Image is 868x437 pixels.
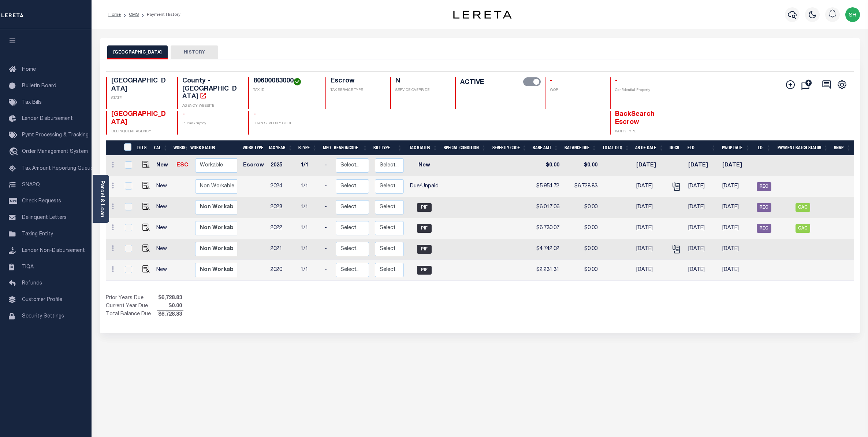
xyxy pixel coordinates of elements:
span: Lender Non-Disbursement [22,248,85,253]
th: Tax Year: activate to sort column ascending [265,140,296,155]
td: [DATE] [633,176,667,197]
span: Customer Profile [22,297,62,302]
th: BillType: activate to sort column ascending [370,140,405,155]
span: - [615,78,618,84]
span: - [182,111,185,118]
td: - [322,155,333,176]
p: TAX ID [253,88,317,93]
td: $0.00 [562,260,600,281]
span: PIF [417,266,432,275]
td: Total Balance Due [106,311,157,319]
th: Balance Due: activate to sort column ascending [562,140,600,155]
span: - [550,78,552,84]
th: LD: activate to sort column ascending [753,140,774,155]
td: New [153,176,174,197]
span: Security Settings [22,314,64,319]
td: Due/Unpaid [407,176,442,197]
td: 2024 [268,176,298,197]
td: 1/1 [298,155,322,176]
td: - [322,197,333,218]
span: $0.00 [157,302,183,311]
p: LOAN SEVERITY CODE [253,121,317,126]
a: Home [108,12,121,17]
i: travel_explore [9,147,21,157]
img: svg+xml;base64,PHN2ZyB4bWxucz0iaHR0cDovL3d3dy53My5vcmcvMjAwMC9zdmciIHBvaW50ZXItZXZlbnRzPSJub25lIi... [845,7,860,22]
td: [DATE] [685,239,719,260]
td: 2022 [268,218,298,239]
th: DTLS [134,140,151,155]
p: TAX SERVICE TYPE [331,88,381,93]
p: In Bankruptcy [182,121,239,126]
span: Home [22,67,36,72]
span: REC [757,182,771,191]
th: Docs [667,140,685,155]
img: logo-dark.svg [453,11,512,19]
td: $0.00 [562,197,600,218]
td: - [322,260,333,281]
td: $0.00 [531,155,562,176]
p: STATE [111,96,168,101]
td: [DATE] [633,218,667,239]
td: New [153,197,174,218]
td: $6,730.07 [531,218,562,239]
td: [DATE] [685,197,719,218]
h4: N [395,77,446,85]
th: WorkQ [171,140,187,155]
th: Total DLQ: activate to sort column ascending [600,140,633,155]
th: CAL: activate to sort column ascending [151,140,171,155]
h4: Escrow [331,77,381,85]
th: Payment Batch Status: activate to sort column ascending [774,140,831,155]
th: SNAP: activate to sort column ascending [831,140,854,155]
th: As of Date: activate to sort column ascending [632,140,667,155]
th: Tax Status: activate to sort column ascending [405,140,440,155]
td: $2,231.31 [531,260,562,281]
td: $6,728.83 [562,176,600,197]
td: [DATE] [719,260,753,281]
td: [DATE] [719,239,753,260]
p: Confidential Property [615,88,672,93]
li: Payment History [139,11,180,18]
p: AGENCY WEBSITE [182,103,239,109]
button: [GEOGRAPHIC_DATA] [107,45,168,59]
a: Parcel & Loan [99,180,104,217]
td: [DATE] [685,218,719,239]
a: REC [757,226,771,231]
span: Order Management System [22,149,88,154]
span: Tax Amount Reporting Queue [22,166,93,171]
td: - [322,176,333,197]
th: Severity Code: activate to sort column ascending [489,140,530,155]
th: Work Type [240,140,265,155]
span: $6,728.83 [157,311,183,319]
td: Current Year Due [106,302,157,311]
a: CAC [796,226,810,231]
span: Check Requests [22,199,61,204]
span: PIF [417,245,432,254]
td: [DATE] [719,218,753,239]
p: SERVICE OVERRIDE [395,88,446,93]
span: Tax Bills [22,100,42,105]
span: $6,728.83 [157,294,183,302]
span: Taxing Entity [22,232,53,237]
td: New [153,155,174,176]
td: [DATE] [685,260,719,281]
td: [DATE] [719,197,753,218]
span: PIF [417,203,432,212]
td: 2025 [268,155,298,176]
th: ELD: activate to sort column ascending [685,140,719,155]
td: $6,017.06 [531,197,562,218]
th: RType: activate to sort column ascending [295,140,320,155]
span: - [253,111,256,118]
span: Delinquent Letters [22,215,67,220]
th: PWOP Date: activate to sort column ascending [719,140,753,155]
td: [DATE] [685,176,719,197]
span: PIF [417,224,432,233]
a: ESC [176,163,188,168]
td: [DATE] [633,239,667,260]
td: 2021 [268,239,298,260]
span: Lender Disbursement [22,116,73,121]
span: Bulletin Board [22,84,56,89]
td: Prior Years Due [106,294,157,302]
td: [DATE] [685,155,719,176]
td: 2023 [268,197,298,218]
button: HISTORY [171,45,218,59]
